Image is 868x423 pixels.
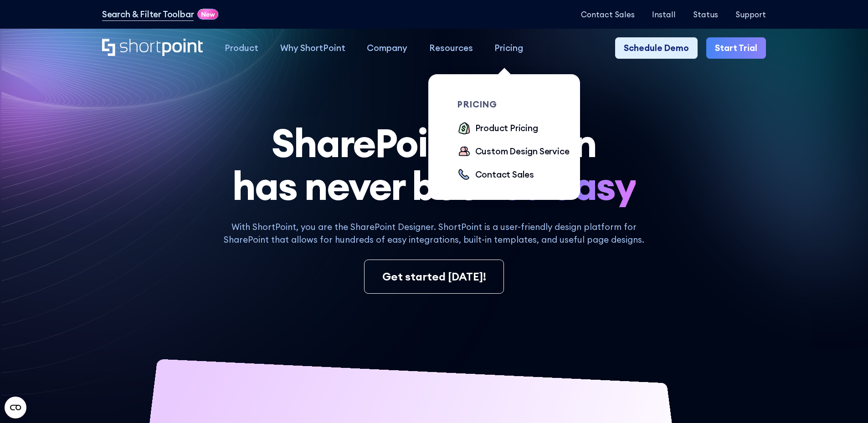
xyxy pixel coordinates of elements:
p: With ShortPoint, you are the SharePoint Designer. ShortPoint is a user-friendly design platform f... [214,220,653,246]
a: Product Pricing [457,122,538,136]
a: Custom Design Service [457,145,569,159]
div: Resources [429,41,473,55]
a: Install [652,10,676,19]
a: Contact Sales [457,168,534,183]
a: Status [693,10,718,19]
div: pricing [457,100,579,109]
button: Open CMP widget [5,397,26,418]
a: Support [735,10,766,19]
a: Company [356,37,418,59]
a: Start Trial [706,37,766,59]
a: Pricing [484,37,534,59]
div: Get started [DATE]! [382,269,486,285]
a: Contact Sales [581,10,635,19]
div: Company [367,41,407,55]
a: Home [102,39,203,57]
div: Product Pricing [475,122,538,135]
h1: SharePoint Design has never been [102,122,766,208]
a: Why ShortPoint [269,37,356,59]
div: Why ShortPoint [280,41,345,55]
a: Product [214,37,269,59]
a: Search & Filter Toolbar [102,8,194,21]
div: Contact Sales [475,168,534,181]
a: Resources [418,37,484,59]
a: Schedule Demo [615,37,698,59]
iframe: Chat Widget [704,317,868,423]
a: Get started [DATE]! [364,260,503,294]
div: Custom Design Service [475,145,570,158]
div: Pricing [494,41,523,55]
div: Product [225,41,258,55]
